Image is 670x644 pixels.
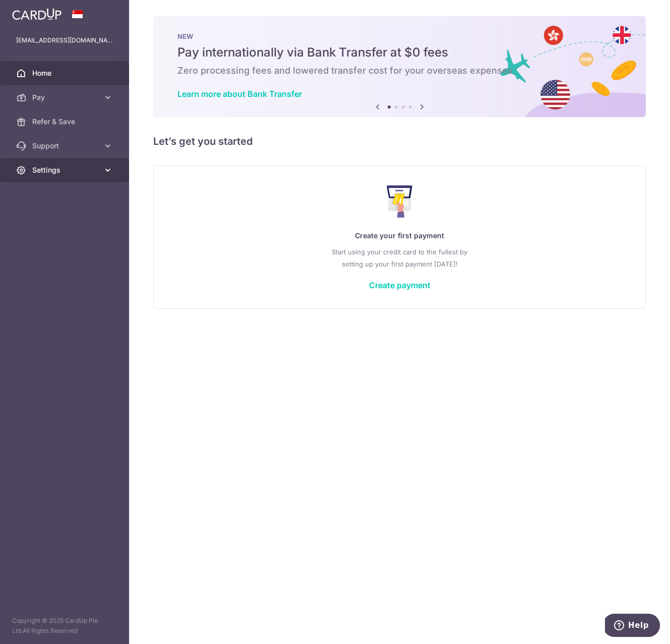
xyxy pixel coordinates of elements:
[32,68,99,78] span: Home
[174,246,625,270] p: Start using your credit card to the fullest by setting up your first payment [DATE]!
[12,8,62,20] img: CardUp
[177,65,622,77] h6: Zero processing fees and lowered transfer cost for your overseas expenses
[174,230,625,242] p: Create your first payment
[177,32,622,40] p: NEW
[32,92,99,102] span: Pay
[32,165,99,175] span: Settings
[23,7,44,16] span: Help
[16,35,113,45] p: [EMAIL_ADDRESS][DOMAIN_NAME]
[605,614,660,639] iframe: Opens a widget where you can find more information
[32,141,99,151] span: Support
[153,133,646,149] h5: Let’s get you started
[32,117,99,127] span: Refer & Save
[177,89,302,99] a: Learn more about Bank Transfer
[153,16,646,117] img: Bank transfer banner
[369,280,431,290] a: Create payment
[387,185,412,218] img: Make Payment
[177,44,622,61] h5: Pay internationally via Bank Transfer at $0 fees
